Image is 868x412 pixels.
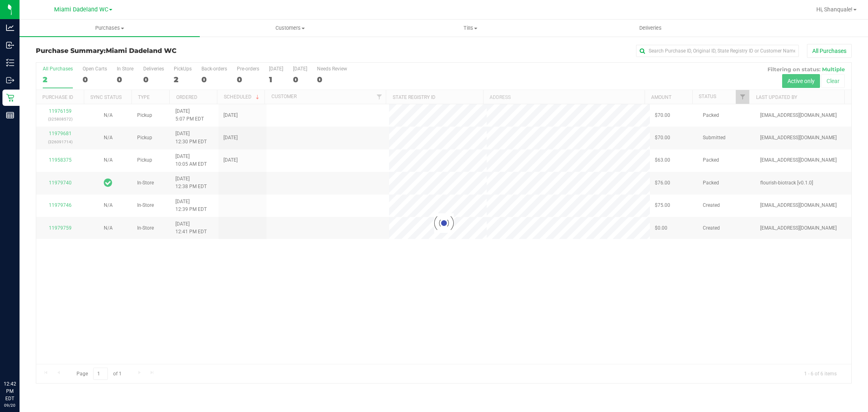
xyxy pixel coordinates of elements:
p: 09/20 [4,402,16,408]
a: Purchases [20,20,200,37]
h3: Purchase Summary: [36,47,308,55]
button: All Purchases [807,44,852,58]
inline-svg: Inventory [6,59,14,67]
a: Customers [200,20,380,37]
span: Customers [200,24,380,32]
iframe: Resource center [8,347,33,371]
inline-svg: Retail [6,94,14,102]
span: Miami Dadeland WC [54,6,108,13]
inline-svg: Inbound [6,41,14,49]
span: Tills [380,24,560,32]
span: Miami Dadeland WC [106,47,177,55]
span: Deliveries [628,24,673,32]
a: Deliveries [560,20,741,37]
span: Purchases [20,24,200,32]
span: Hi, Shanquale! [816,6,853,13]
inline-svg: Analytics [6,24,14,32]
a: Tills [380,20,560,37]
input: Search Purchase ID, Original ID, State Registry ID or Customer Name... [636,45,799,57]
p: 12:42 PM EDT [4,380,16,402]
inline-svg: Reports [6,111,14,119]
inline-svg: Outbound [6,76,14,84]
